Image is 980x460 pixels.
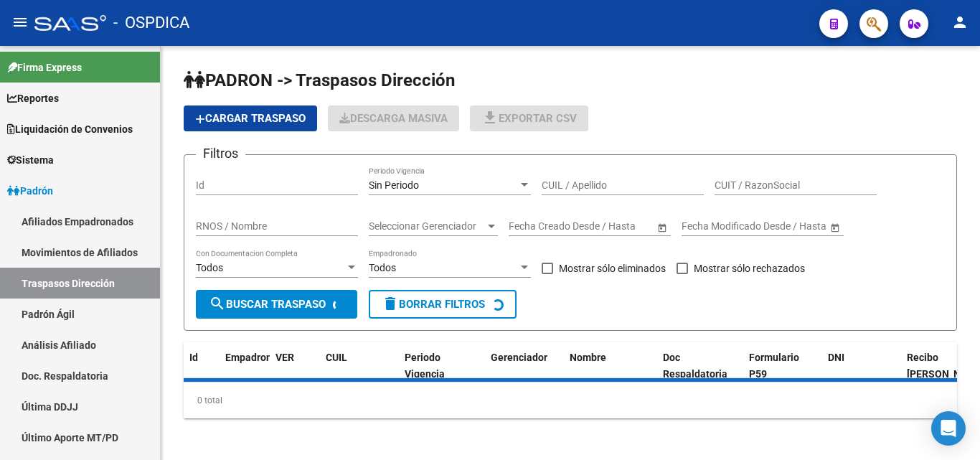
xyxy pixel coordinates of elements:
div: 0 total [184,382,957,418]
datatable-header-cell: Gerenciador [485,342,564,405]
span: PADRON -> Traspasos Dirección [184,70,455,90]
span: Empadronado [225,352,289,363]
datatable-header-cell: Doc Respaldatoria [657,342,743,405]
span: Doc Respaldatoria [663,352,727,380]
span: VER [275,352,294,363]
button: Open calendar [827,220,842,235]
datatable-header-cell: CUIL [320,342,399,405]
span: Todos [369,262,396,273]
span: DNI [828,352,844,363]
span: Mostrar sólo eliminados [559,260,666,277]
span: Padrón [7,183,53,199]
input: Start date [509,220,553,233]
button: Exportar CSV [470,105,588,131]
datatable-header-cell: Id [184,342,220,405]
app-download-masive: Descarga masiva de comprobantes (adjuntos) [328,105,459,131]
span: Exportar CSV [481,112,577,125]
span: Borrar Filtros [382,298,485,311]
mat-icon: file_download [481,109,499,126]
span: Nombre [570,352,606,363]
input: Start date [682,220,726,233]
mat-icon: person [951,14,969,31]
datatable-header-cell: DNI [822,342,901,405]
mat-icon: menu [11,14,29,31]
span: Descarga Masiva [339,112,448,125]
button: Borrar Filtros [369,290,517,319]
span: Sistema [7,152,54,168]
span: Reportes [7,90,59,106]
datatable-header-cell: Periodo Vigencia [399,342,485,405]
span: Sin Periodo [369,179,419,191]
span: Formulario P59 [749,352,799,380]
div: Open Intercom Messenger [931,411,966,446]
span: Buscar Traspaso [209,298,326,311]
span: Mostrar sólo rechazados [694,260,805,277]
datatable-header-cell: Nombre [564,342,657,405]
span: Periodo Vigencia [405,352,445,380]
span: Cargar Traspaso [195,112,306,125]
h3: Filtros [196,144,245,164]
span: Liquidación de Convenios [7,121,133,137]
mat-icon: delete [382,295,399,312]
datatable-header-cell: Recibo de Sueldo [901,342,980,405]
span: - OSPDICA [113,7,189,39]
datatable-header-cell: Formulario P59 [743,342,822,405]
button: Open calendar [654,220,669,235]
button: Buscar Traspaso [196,290,357,319]
datatable-header-cell: Empadronado [220,342,270,405]
mat-icon: search [209,295,226,312]
button: Cargar Traspaso [184,105,317,131]
input: End date [738,220,809,233]
button: Descarga Masiva [328,105,459,131]
span: Todos [196,262,223,273]
datatable-header-cell: VER [270,342,320,405]
span: Seleccionar Gerenciador [369,220,485,233]
span: Gerenciador [491,352,547,363]
span: CUIL [326,352,347,363]
input: End date [565,220,636,233]
span: Firma Express [7,60,82,75]
span: Id [189,352,198,363]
